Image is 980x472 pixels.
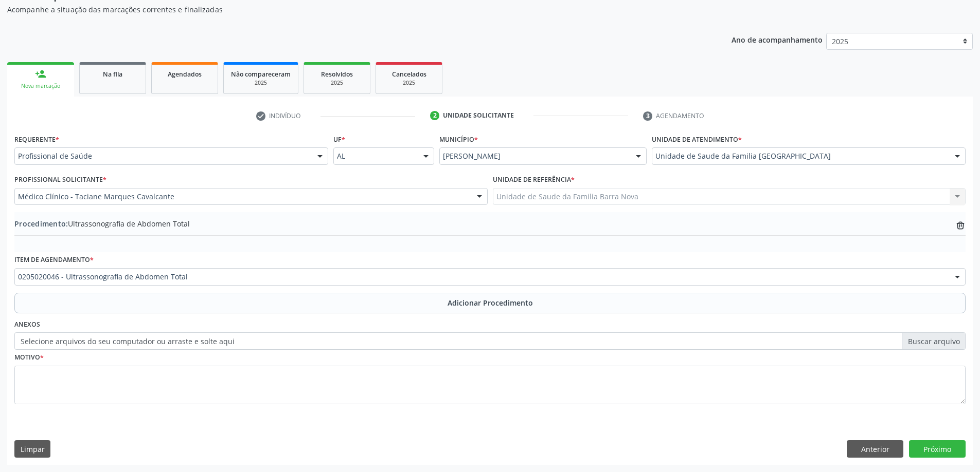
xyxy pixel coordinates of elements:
label: Município [439,131,478,147]
button: Anterior [847,440,903,458]
span: Ultrassonografia de Abdomen Total [14,218,190,229]
span: AL [337,151,414,161]
div: 2025 [383,79,435,87]
span: 0205020046 - Ultrassonografia de Abdomen Total [18,272,945,282]
div: 2025 [231,79,291,87]
button: Próximo [909,440,966,458]
span: [PERSON_NAME] [443,151,626,161]
label: Item de agendamento [14,252,94,268]
label: Anexos [14,317,40,333]
div: person_add [35,68,46,80]
div: 2025 [311,79,363,87]
label: Requerente [14,131,59,147]
div: Nova marcação [14,82,67,90]
label: UF [333,131,345,147]
span: Na fila [103,70,122,79]
span: Agendados [168,70,202,79]
label: Motivo [14,350,44,366]
label: Unidade de atendimento [652,131,742,147]
div: 2 [430,111,439,120]
span: Médico Clínico - Taciane Marques Cavalcante [18,192,467,202]
button: Limpar [14,440,50,458]
label: Profissional Solicitante [14,172,106,188]
div: Unidade solicitante [443,111,514,120]
p: Acompanhe a situação das marcações correntes e finalizadas [7,4,683,15]
span: Profissional de Saúde [18,151,307,161]
span: Unidade de Saude da Familia [GEOGRAPHIC_DATA] [655,151,945,161]
span: Cancelados [392,70,426,79]
button: Adicionar Procedimento [14,293,966,313]
p: Ano de acompanhamento [732,33,823,46]
span: Não compareceram [231,70,291,79]
span: Procedimento: [14,219,68,229]
span: Resolvidos [321,70,353,79]
label: Unidade de referência [493,172,575,188]
span: Adicionar Procedimento [448,297,533,308]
